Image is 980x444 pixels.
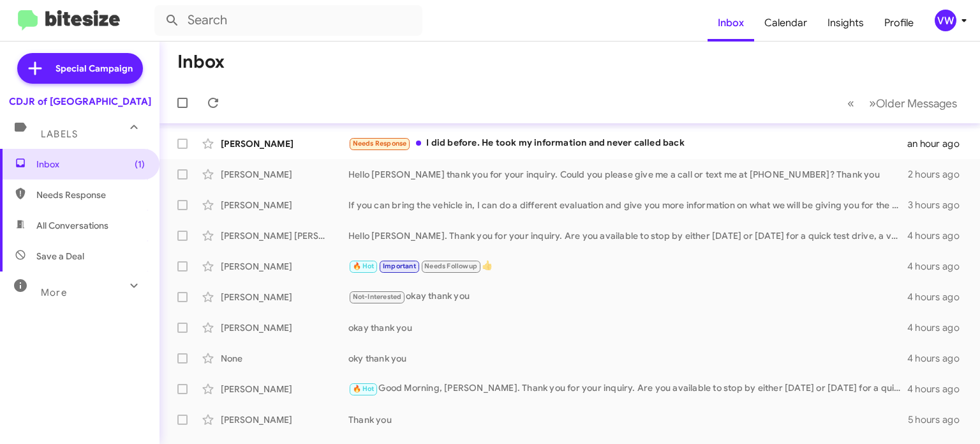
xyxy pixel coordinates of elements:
div: oky thank you [348,352,907,365]
div: [PERSON_NAME] [221,137,348,150]
span: More [41,287,67,298]
span: Important [383,262,416,270]
input: Search [154,5,422,36]
div: 👍 [348,259,907,273]
a: Special Campaign [17,53,143,84]
span: Not-Interested [353,293,402,301]
span: Older Messages [876,96,957,111]
div: 4 hours ago [907,383,970,395]
div: an hour ago [907,137,970,150]
div: [PERSON_NAME] [221,199,348,211]
span: Labels [41,128,78,140]
div: 5 hours ago [908,413,970,426]
span: « [847,95,854,111]
div: Hello [PERSON_NAME]. Thank you for your inquiry. Are you available to stop by either [DATE] or [D... [348,229,907,242]
span: » [869,95,876,111]
a: Calendar [754,4,817,42]
span: All Conversations [36,219,108,232]
button: vw [924,10,966,31]
span: Special Campaign [56,62,133,75]
div: If you can bring the vehicle in, I can do a different evaluation and give you more information on... [348,199,908,211]
div: Thank you [348,413,908,426]
div: [PERSON_NAME] [221,321,348,334]
div: 4 hours ago [907,291,970,303]
span: Needs Response [353,139,407,148]
div: okay thank you [348,289,907,304]
div: [PERSON_NAME] [PERSON_NAME] [221,229,348,242]
div: [PERSON_NAME] [221,260,348,273]
div: [PERSON_NAME] [221,291,348,303]
nav: Page navigation example [840,90,965,116]
span: Needs Response [36,188,145,201]
div: I did before. He took my information and never called back [348,136,907,151]
div: CDJR of [GEOGRAPHIC_DATA] [9,95,151,108]
h1: Inbox [177,52,225,72]
div: Hello [PERSON_NAME] thank you for your inquiry. Could you please give me a call or text me at [PH... [348,168,908,181]
div: Good Morning, [PERSON_NAME]. Thank you for your inquiry. Are you available to stop by either [DAT... [348,381,907,396]
div: 4 hours ago [907,352,970,365]
div: okay thank you [348,321,907,334]
button: Previous [840,90,862,116]
span: 🔥 Hot [353,262,375,270]
div: [PERSON_NAME] [221,383,348,395]
div: 4 hours ago [907,260,970,273]
span: 🔥 Hot [353,385,375,393]
span: Inbox [36,158,145,171]
span: Save a Deal [36,250,84,263]
div: None [221,352,348,365]
div: 2 hours ago [908,168,970,181]
div: 4 hours ago [907,321,970,334]
div: [PERSON_NAME] [221,413,348,426]
div: 4 hours ago [907,229,970,242]
span: (1) [135,158,145,171]
a: Profile [874,4,924,42]
div: [PERSON_NAME] [221,168,348,181]
div: vw [935,10,956,31]
div: 3 hours ago [908,199,970,211]
span: Needs Followup [424,262,477,270]
a: Insights [817,4,874,42]
a: Inbox [708,4,754,42]
button: Next [861,90,965,116]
